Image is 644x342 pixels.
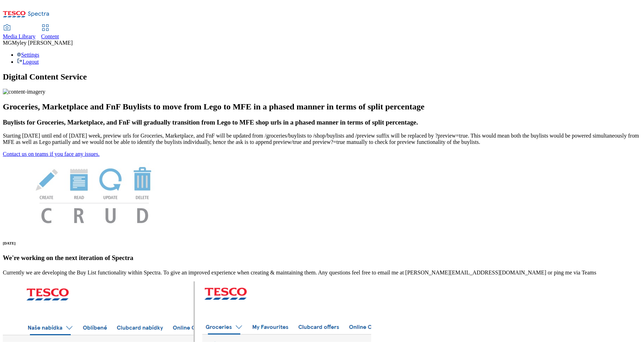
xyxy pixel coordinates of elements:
[3,157,186,231] img: News Image
[3,33,36,39] span: Media Library
[3,25,36,40] a: Media Library
[3,254,641,262] h3: We're working on the next iteration of Spectra
[3,89,45,95] img: content-imagery
[3,40,12,46] span: MG
[17,59,39,65] a: Logout
[3,270,641,276] p: Currently we are developing the Buy List functionality within Spectra. To give an improved experi...
[3,133,641,145] p: Starting [DATE] until end of [DATE] week, preview urls for Groceries, Marketplace, and FnF will b...
[3,151,100,157] a: Contact us on teams if you face any issues.
[3,241,641,245] h6: [DATE]
[3,72,641,82] h1: Digital Content Service
[3,102,641,112] h2: Groceries, Marketplace and FnF Buylists to move from Lego to MFE in a phased manner in terms of s...
[17,52,39,58] a: Settings
[41,25,59,40] a: Content
[41,33,59,39] span: Content
[12,40,73,46] span: Myley [PERSON_NAME]
[3,119,641,126] h3: Buylists for Groceries, Marketplace, and FnF will gradually transition from Lego to MFE shop urls...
